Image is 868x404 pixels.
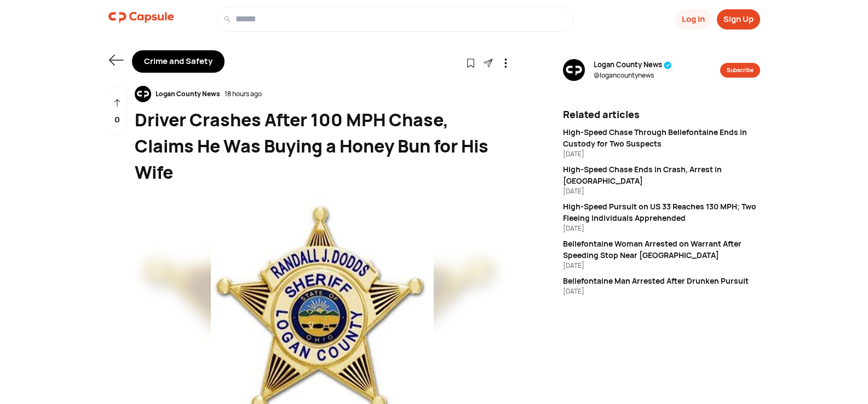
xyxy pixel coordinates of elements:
a: logo [108,7,174,32]
div: High-Speed Chase Through Bellefontaine Ends in Custody for Two Suspects [563,126,760,149]
img: tick [664,61,672,69]
button: Subscribe [720,63,760,78]
div: 18 hours ago [225,89,262,99]
div: [DATE] [563,286,760,296]
div: [DATE] [563,149,760,159]
img: resizeImage [563,59,585,81]
p: 0 [114,114,120,126]
div: [DATE] [563,224,760,233]
div: Logan County News [151,89,225,99]
img: logo [108,7,174,28]
button: Log In [675,9,711,30]
div: Driver Crashes After 100 MPH Chase, Claims He Was Buying a Honey Bun for His Wife [135,107,510,185]
span: Logan County News [594,60,672,71]
span: @ logancountynews [594,71,672,80]
button: Sign Up [717,9,760,30]
div: High-Speed Pursuit on US 33 Reaches 130 MPH; Two Fleeing Individuals Apprehended [563,201,760,224]
img: resizeImage [135,86,151,102]
div: High-Speed Chase Ends in Crash, Arrest in [GEOGRAPHIC_DATA] [563,163,760,186]
div: Bellefontaine Man Arrested After Drunken Pursuit [563,275,760,286]
div: [DATE] [563,261,760,271]
div: [DATE] [563,186,760,196]
div: Related articles [563,107,760,122]
div: Bellefontaine Woman Arrested on Warrant After Speeding Stop Near [GEOGRAPHIC_DATA] [563,238,760,261]
div: Crime and Safety [132,50,225,73]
